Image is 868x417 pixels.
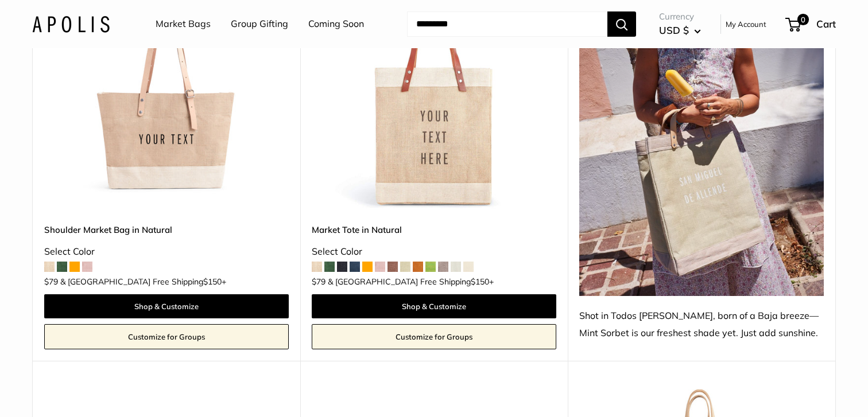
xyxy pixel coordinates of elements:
[231,15,288,33] a: Group Gifting
[156,15,211,33] a: Market Bags
[44,276,58,287] span: $79
[312,243,556,260] div: Select Color
[312,294,556,318] a: Shop & Customize
[308,15,364,33] a: Coming Soon
[797,14,809,25] span: 0
[312,223,556,236] a: Market Tote in Natural
[44,243,289,260] div: Select Color
[471,276,489,287] span: $150
[328,278,494,286] span: & [GEOGRAPHIC_DATA] Free Shipping +
[203,276,222,287] span: $150
[407,11,607,37] input: Search...
[816,18,836,30] span: Cart
[44,294,289,318] a: Shop & Customize
[607,11,636,37] button: Search
[726,17,766,31] a: My Account
[579,307,824,342] div: Shot in Todos [PERSON_NAME], born of a Baja breeze—Mint Sorbet is our freshest shade yet. Just ad...
[312,324,556,349] a: Customize for Groups
[786,15,836,33] a: 0 Cart
[32,15,110,32] img: Apolis
[60,278,226,286] span: & [GEOGRAPHIC_DATA] Free Shipping +
[659,24,689,36] span: USD $
[312,276,325,287] span: $79
[44,223,289,236] a: Shoulder Market Bag in Natural
[44,324,289,349] a: Customize for Groups
[659,9,701,25] span: Currency
[659,21,701,40] button: USD $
